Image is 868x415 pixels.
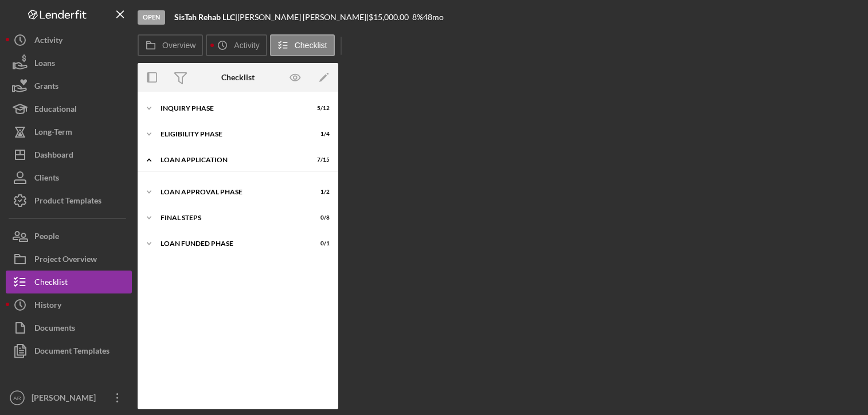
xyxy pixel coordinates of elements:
[162,41,196,50] label: Overview
[161,131,301,138] div: Eligibility Phase
[309,131,330,138] div: 1 / 4
[237,13,369,22] div: [PERSON_NAME] [PERSON_NAME] |
[295,41,327,50] label: Checklist
[369,13,412,22] div: $15,000.00
[161,240,301,247] div: Loan Funded Phase
[6,97,132,120] button: Educational
[6,29,132,52] button: Activity
[34,143,73,169] div: Dashboard
[6,166,132,189] button: Clients
[206,34,267,56] button: Activity
[138,34,203,56] button: Overview
[6,248,132,271] button: Project Overview
[6,386,132,409] button: AR[PERSON_NAME]
[34,316,75,342] div: Documents
[423,13,444,22] div: 48 mo
[6,75,132,97] button: Grants
[34,293,61,319] div: History
[6,271,132,293] button: Checklist
[34,29,62,54] div: Activity
[234,41,259,50] label: Activity
[161,156,301,163] div: Loan Application
[34,166,59,192] div: Clients
[34,120,72,146] div: Long-Term
[34,339,110,365] div: Document Templates
[29,386,103,412] div: [PERSON_NAME]
[161,214,301,221] div: FINAL STEPS
[412,13,423,22] div: 8 %
[309,105,330,112] div: 5 / 12
[270,34,335,56] button: Checklist
[6,120,132,143] button: Long-Term
[34,248,97,273] div: Project Overview
[6,339,132,362] button: Document Templates
[13,395,21,401] text: AR
[6,143,132,166] button: Dashboard
[161,105,301,112] div: Inquiry Phase
[174,12,235,22] b: SisTah Rehab LLC
[34,271,68,296] div: Checklist
[174,13,237,22] div: |
[6,189,132,212] button: Product Templates
[6,225,132,248] button: People
[34,189,101,215] div: Product Templates
[6,316,132,339] button: Documents
[34,225,59,250] div: People
[221,73,255,82] div: Checklist
[309,214,330,221] div: 0 / 8
[138,10,165,25] div: Open
[309,189,330,195] div: 1 / 2
[34,97,77,123] div: Educational
[309,156,330,163] div: 7 / 15
[34,75,58,100] div: Grants
[6,52,132,75] button: Loans
[6,293,132,316] button: History
[161,189,301,195] div: Loan Approval Phase
[34,52,55,77] div: Loans
[309,240,330,247] div: 0 / 1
